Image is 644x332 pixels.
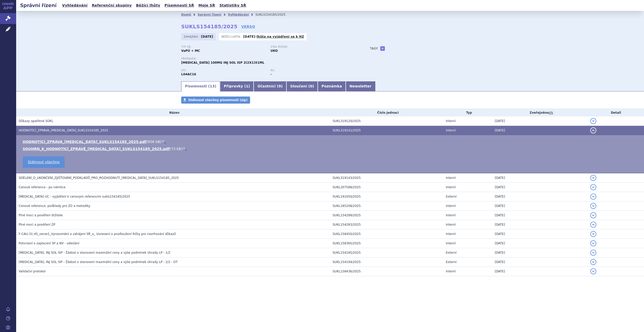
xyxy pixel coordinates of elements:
button: detail [590,222,596,228]
li: ( ) [23,139,639,144]
a: 🔍 [162,140,166,144]
button: detail [590,268,596,274]
td: [DATE] [492,248,588,257]
strong: - [271,73,272,76]
span: 13 [210,84,214,88]
span: 956 kB [148,140,160,144]
td: [DATE] [492,201,588,211]
span: Interní [446,185,456,189]
p: Stav řízení: [271,45,355,49]
td: [DATE] [492,183,588,192]
a: Vyhledávání [228,13,249,16]
td: SUKL319141/2025 [330,126,443,135]
td: [DATE] [492,173,588,183]
span: Cenové reference, podklady pro ZÚ a metodiky [19,204,90,208]
span: Interní [446,204,456,208]
li: SUKLS154185/2025 [255,11,292,18]
td: [DATE] [492,229,588,239]
button: detail [590,259,596,265]
a: lhůta na vyjádření se k HZ [257,35,304,38]
strong: SUKLS154185/2025 [181,23,237,30]
button: detail [590,250,596,256]
td: [DATE] [492,211,588,220]
td: [DATE] [492,220,588,229]
td: SUKL185208/2025 [330,201,443,211]
span: Zahájeno: [184,35,200,39]
span: HODNOTÍCÍ_ZPRÁVA_TREMFYA_SUKLS154185_2025 [19,129,108,132]
span: TREMFYA, INJ SOL ISP - Žádost o stanovení maximální ceny a výše podmínek úhrady LP - 1/2 [19,251,170,254]
span: Běžící lhůta: [222,35,242,39]
a: Účastníci (9) [254,81,286,91]
a: VERSO [241,24,255,29]
span: Cenové reference - po námitce [19,185,66,189]
span: Externí [446,251,457,254]
span: Interní [446,119,456,123]
button: detail [590,127,596,133]
a: Vyhledávání [61,2,89,9]
span: Interní [446,242,456,245]
th: Typ [443,109,492,116]
a: Domů [181,13,191,16]
td: SUKL154194/2025 [330,257,443,267]
a: Sloučení (0) [286,81,318,91]
span: 0 [310,84,312,88]
a: Referenční skupiny [90,2,133,9]
th: Číslo jednací [330,109,443,116]
span: Interní [446,176,456,180]
a: Přípravky (1) [220,81,254,91]
p: - [243,35,304,39]
p: ATC: [181,69,265,72]
button: detail [590,212,596,218]
span: Interní [446,214,456,217]
span: TREMFYA UC - vyjádření k cenovým referencím sukls154185/2025 [19,195,130,198]
span: Stáhnout všechny písemnosti (zip) [188,98,248,102]
p: RS: [271,69,355,72]
span: [MEDICAL_DATA] 100MG INJ SOL ISP 2(2X1)X1ML [181,61,264,64]
strong: GUSELKUMAB [181,73,196,76]
button: detail [590,184,596,190]
a: Moje SŘ [197,2,217,9]
a: Písemnosti (13) [181,81,220,91]
strong: VaPÚ + MC [181,49,200,53]
h2: Správní řízení [16,2,61,9]
td: [DATE] [492,257,588,267]
a: Stáhnout všechno [23,156,65,168]
button: detail [590,194,596,200]
button: detail [590,231,596,237]
td: SUKL154289/2025 [330,211,443,220]
strong: [DATE] [243,35,255,38]
span: Externí [446,195,457,198]
td: SUKL154185/2025 [330,248,443,257]
span: TREMFYA, INJ SOL ISP - Žádost o stanovení maximální ceny a výše podmínek úhrady LP - 2/2 - OT [19,260,178,264]
a: Stáhnout všechny písemnosti (zip) [181,97,250,104]
span: 73 kB [171,147,181,151]
td: SUKL158436/2025 [330,267,443,276]
span: Plné moci a pověření držitele [19,214,63,217]
span: F-CAU-31-45_verze1_Vyrozumění o zahájení SŘ_a_ Usnesení o prodloužení lhůty pro navrhování důkazů [19,232,176,236]
a: SOUHRN_K_HODNOTÍCÍ_ZPRÁVĚ_[MEDICAL_DATA]_SUKLS154185_2025.pdf [23,147,170,151]
td: SUKL154283/2025 [330,220,443,229]
button: detail [590,118,596,124]
th: Detail [588,109,644,116]
a: Správní řízení [198,13,221,16]
td: SUKL158365/2025 [330,239,443,248]
span: 1 [246,84,248,88]
span: Interní [446,232,456,236]
a: 🔍 [182,147,187,151]
span: Potvrzení o zaplacení SP a NV - odeslání [19,242,79,245]
p: Typ SŘ: [181,45,265,49]
th: Zveřejněno [492,109,588,116]
td: SUKL191050/2025 [330,192,443,201]
th: Název [16,109,330,116]
a: Newsletter [346,81,375,91]
a: Běžící lhůty [135,2,162,9]
span: SDĚLENÍ_O_UKONČENÍ_ZJIŠŤOVÁNÍ_PODKLADŮ_PRO_ROZHODNUTÍ_TREMFYA_SUKLS154185_2025 [19,176,179,180]
a: Písemnosti SŘ [163,2,196,9]
strong: UKO [271,49,278,53]
td: [DATE] [492,239,588,248]
span: Interní [446,223,456,226]
span: Externí [446,260,457,264]
td: [DATE] [492,126,588,135]
a: HODNOTÍCÍ_ZPRÁVA_[MEDICAL_DATA]_SUKLS154185_2025.pdf [23,140,146,144]
abbr: (?) [549,111,553,115]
